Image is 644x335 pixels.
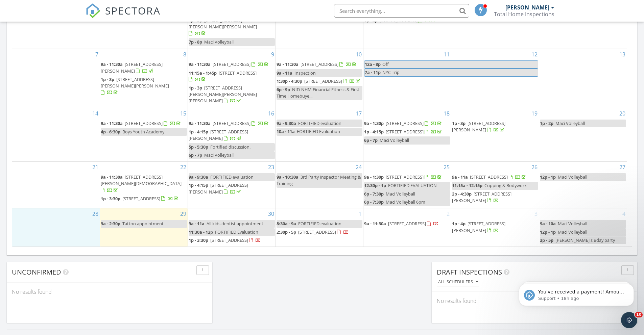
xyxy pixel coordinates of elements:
span: 9a - 11a [189,221,205,227]
a: 1p - 3:30p [STREET_ADDRESS] [189,236,275,244]
span: 2p - 4:30p [452,191,472,197]
a: 9a - 11a [STREET_ADDRESS] [452,174,527,180]
a: 1p - 4:15p [STREET_ADDRESS][PERSON_NAME] [189,128,275,143]
a: Go to September 22, 2025 [179,162,188,173]
td: Go to September 18, 2025 [363,108,451,162]
span: 1p - 3:30p [101,196,120,202]
span: [STREET_ADDRESS] [210,237,248,243]
a: Go to September 7, 2025 [94,49,100,60]
a: 9a - 11:30a [STREET_ADDRESS] [364,221,439,227]
td: Go to September 16, 2025 [188,108,276,162]
iframe: Intercom notifications message [509,269,644,317]
a: 9a - 11:30a [STREET_ADDRESS][PERSON_NAME] [101,61,163,74]
iframe: Intercom live chat [621,312,637,328]
span: 9a - 1:30p [364,174,384,180]
span: 2:30p - 5p [277,229,296,235]
td: Go to September 30, 2025 [188,208,276,247]
span: 1:30p - 4:30p [277,78,302,84]
span: 9a - 11:30a [189,120,211,126]
td: Go to October 3, 2025 [451,208,539,247]
a: 9a - 11:30a [STREET_ADDRESS] [189,61,270,67]
a: 1:30p - 4:30p [STREET_ADDRESS] [277,78,361,84]
span: [STREET_ADDRESS][PERSON_NAME] [452,191,511,203]
span: 9a - 11:30a [101,120,123,126]
span: 9a - 2:30p [101,221,120,227]
a: 1p - 3:30p [STREET_ADDRESS] [101,196,180,202]
a: Go to September 9, 2025 [270,49,276,60]
span: [STREET_ADDRESS] [213,120,251,126]
a: Go to September 8, 2025 [182,49,188,60]
span: 12:30p - 1p [364,182,386,188]
span: 9a - 11a [277,70,292,76]
span: FORTIFIED EVALUATION [388,182,437,188]
span: [STREET_ADDRESS][PERSON_NAME] [189,182,248,195]
span: 9a - 10a [540,221,556,227]
span: 11:30a - 12p [189,229,213,235]
span: FORTIFIED evaluation [298,221,341,227]
a: Go to September 27, 2025 [618,162,627,173]
a: Go to September 12, 2025 [530,49,539,60]
a: 9a - 1:30p [STREET_ADDRESS] [364,173,450,181]
span: 7p - 8p [189,39,202,45]
span: 9a - 11:30a [364,221,386,227]
span: 12p - 1p [540,174,556,180]
span: Boys Youth Academy [122,129,164,135]
span: Fortified discussion. [210,144,251,150]
td: Go to September 9, 2025 [188,49,276,108]
button: All schedulers [437,278,479,287]
td: Go to September 26, 2025 [451,162,539,208]
span: [STREET_ADDRESS] [219,70,257,76]
span: 6p - 7p [364,137,378,143]
span: FORTIFIED evaluation [210,174,254,180]
span: [STREET_ADDRESS] [125,120,163,126]
span: 4p - 6:30p [101,129,120,135]
a: Go to September 13, 2025 [618,49,627,60]
a: 9a - 11:30a [STREET_ADDRESS][PERSON_NAME] [101,60,187,75]
a: 1p - 3:30p [STREET_ADDRESS] [101,195,187,203]
span: [STREET_ADDRESS] [213,61,251,67]
span: 11:15a - 12:15p [452,182,482,188]
span: Off [382,61,389,67]
a: 9a - 11:30a [STREET_ADDRESS] [277,61,358,67]
span: 1p - 4p [452,221,466,227]
span: Maci Volleyball [558,221,587,227]
span: [STREET_ADDRESS] [386,174,424,180]
span: Maci Volleyball 6pm [386,199,425,205]
p: Message from Support, sent 18h ago [29,26,117,32]
span: Maci Volleyball [204,39,234,45]
td: Go to September 29, 2025 [100,208,188,247]
td: Go to October 4, 2025 [539,208,627,247]
span: [STREET_ADDRESS] [386,129,424,135]
span: NYC Trip [382,69,400,75]
span: Maci Volleyball [558,174,587,180]
a: 9a - 11:30a [STREET_ADDRESS] [364,220,450,228]
a: 11:15a - 1:45p [STREET_ADDRESS] [189,70,257,82]
span: [STREET_ADDRESS][PERSON_NAME][PERSON_NAME][PERSON_NAME] [189,85,257,104]
span: Inspection [294,70,316,76]
td: Go to September 21, 2025 [12,162,100,208]
span: Unconfirmed [12,267,61,277]
td: Go to October 1, 2025 [276,208,363,247]
a: Go to October 4, 2025 [621,208,627,219]
a: Go to September 17, 2025 [354,108,363,119]
span: 9a - 11:30a [101,61,123,67]
td: Go to September 11, 2025 [363,49,451,108]
a: 9a - 1:30p [STREET_ADDRESS] [364,174,443,180]
a: 9a - 11:30a [STREET_ADDRESS][PERSON_NAME][DEMOGRAPHIC_DATA] [101,173,187,195]
a: 9a - 1:30p [STREET_ADDRESS] [364,120,443,126]
td: Go to September 14, 2025 [12,108,100,162]
a: 9a - 11:30a [STREET_ADDRESS] [189,60,275,69]
span: Draft Inspections [437,267,502,277]
span: 9a - 10:30a [277,174,299,180]
a: 1p - 3p [STREET_ADDRESS][PERSON_NAME][PERSON_NAME] [101,76,187,97]
a: Go to September 11, 2025 [442,49,451,60]
span: Cupping & Bodywork [484,182,527,188]
span: 1p - 4:15p [189,129,208,135]
span: 9a - 11:30a [277,61,299,67]
a: 1p - 4:15p [STREET_ADDRESS] [364,129,443,135]
a: Go to October 3, 2025 [533,208,539,219]
span: Maci Volleyball [204,152,234,158]
span: [STREET_ADDRESS][PERSON_NAME][PERSON_NAME] [189,17,257,30]
a: 1p - 4:15p [STREET_ADDRESS][PERSON_NAME] [189,182,248,195]
a: Go to September 20, 2025 [618,108,627,119]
